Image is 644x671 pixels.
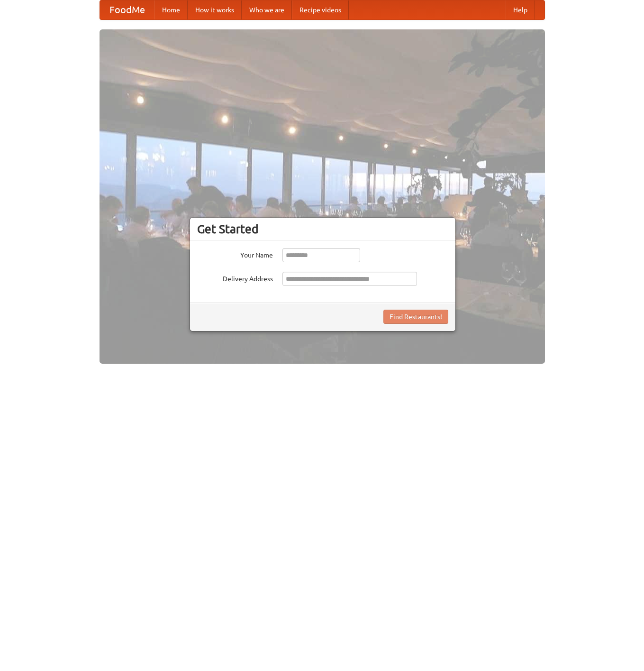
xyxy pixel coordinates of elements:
[506,0,535,19] a: Help
[100,0,154,19] a: FoodMe
[242,0,292,19] a: Who we are
[383,310,448,324] button: Find Restaurants!
[197,248,273,260] label: Your Name
[197,272,273,284] label: Delivery Address
[197,222,448,236] h3: Get Started
[154,0,188,19] a: Home
[292,0,349,19] a: Recipe videos
[188,0,242,19] a: How it works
